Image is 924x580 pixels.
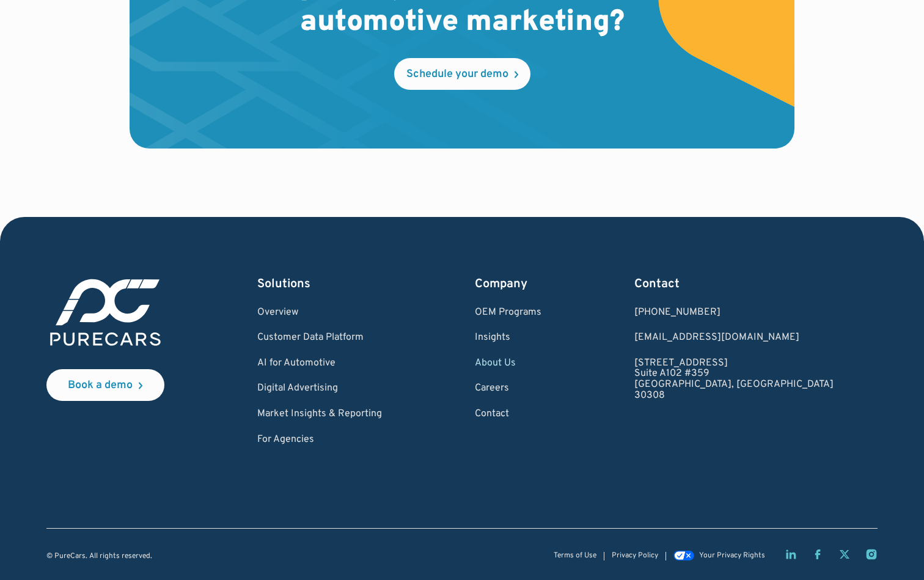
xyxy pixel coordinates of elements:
div: © PureCars. All rights reserved. [46,552,152,560]
a: Careers [475,383,541,394]
a: About Us [475,358,541,369]
div: Your Privacy Rights [699,552,765,560]
a: Insights [475,332,541,343]
a: Book a demo [46,369,164,401]
div: Book a demo [68,380,133,391]
a: OEM Programs [475,307,541,318]
a: Terms of Use [554,552,596,560]
a: Market Insights & Reporting [257,409,382,420]
a: For Agencies [257,435,382,446]
div: Company [475,276,541,293]
div: Contact [634,276,834,293]
a: Instagram page [865,548,878,560]
a: Twitter X page [838,548,851,560]
a: Email us [634,332,834,343]
img: purecars logo [46,276,164,350]
div: Solutions [257,276,382,293]
a: Contact [475,409,541,420]
a: Facebook page [812,548,824,560]
a: Privacy Policy [612,552,658,560]
a: LinkedIn page [785,548,797,560]
div: [PHONE_NUMBER] [634,307,834,318]
a: Overview [257,307,382,318]
a: AI for Automotive [257,358,382,369]
a: Your Privacy Rights [673,552,765,560]
a: Schedule your demo [394,58,530,90]
a: Digital Advertising [257,383,382,394]
div: Schedule your demo [406,69,508,80]
a: Customer Data Platform [257,332,382,343]
a: [STREET_ADDRESS]Suite A102 #359[GEOGRAPHIC_DATA], [GEOGRAPHIC_DATA]30308 [634,358,834,401]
